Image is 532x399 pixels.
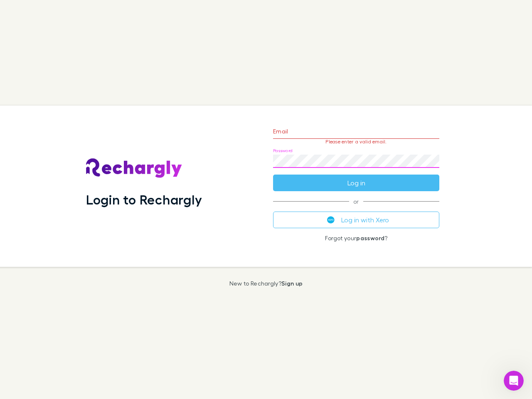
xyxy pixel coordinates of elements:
[273,235,439,241] p: Forgot your ?
[229,280,303,287] p: New to Rechargly?
[327,216,335,224] img: Xero's logo
[273,212,439,228] button: Log in with Xero
[86,192,202,207] h1: Login to Rechargly
[86,158,182,178] img: Rechargly's Logo
[273,139,439,145] p: Please enter a valid email.
[281,280,303,287] a: Sign up
[273,201,439,202] span: or
[273,148,293,154] label: Password
[504,371,524,391] iframe: Intercom live chat
[356,234,384,241] a: password
[273,175,439,191] button: Log in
